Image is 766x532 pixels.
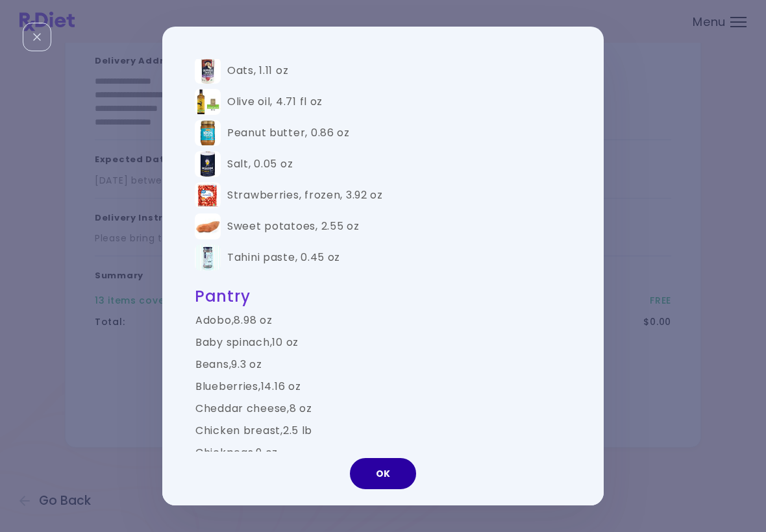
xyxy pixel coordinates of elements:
[195,309,571,332] td: Adobo , 8.98 oz
[23,23,51,51] div: Close
[227,189,383,202] div: Strawberries, frozen , 3.92 oz
[195,376,571,398] td: Blueberries , 14.16 oz
[227,64,288,78] div: Oats , 1.11 oz
[227,158,293,171] div: Salt , 0.05 oz
[227,127,350,140] div: Peanut butter , 0.86 oz
[227,251,340,265] div: Tahini paste , 0.45 oz
[227,220,360,234] div: Sweet potatoes , 2.55 oz
[195,354,571,376] td: Beans , 9.3 oz
[195,442,571,464] td: Chickpeas , 9 oz
[195,332,571,354] td: Baby spinach , 10 oz
[195,420,571,442] td: Chicken breast , 2.5 lb
[227,95,323,109] div: Olive oil , 4.71 fl oz
[350,458,416,489] button: OK
[195,286,571,306] h2: Pantry
[195,398,571,420] td: Cheddar cheese , 8 oz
